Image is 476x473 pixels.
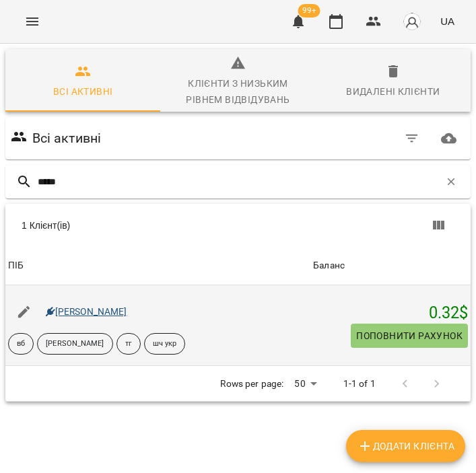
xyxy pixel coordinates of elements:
div: Видалені клієнти [346,83,440,100]
a: [PERSON_NAME] [46,306,127,317]
p: тг [125,338,132,350]
h5: 0.32 $ [313,303,468,324]
p: Rows per page: [220,377,283,391]
span: 99+ [298,4,320,17]
div: 1 Клієнт(ів) [22,213,246,238]
div: Клієнти з низьким рівнем відвідувань [168,75,307,108]
span: ПІБ [8,258,308,274]
p: шч укр [153,338,177,350]
div: вб [8,333,34,355]
button: UA [435,9,460,34]
div: Всі активні [53,83,112,100]
span: Баланс [313,258,468,274]
p: 1-1 of 1 [343,377,376,391]
button: Вигляд колонок [422,209,454,242]
span: UA [440,14,454,28]
div: тг [116,333,141,355]
div: Баланс [313,258,345,274]
div: 50 [289,374,321,394]
button: Menu [16,5,48,38]
button: Додати клієнта [346,430,465,462]
p: вб [17,338,25,350]
p: [PERSON_NAME] [46,338,104,350]
h6: Всі активні [32,128,102,149]
div: шч укр [144,333,186,355]
div: Sort [313,258,345,274]
span: Поповнити рахунок [356,328,463,344]
div: [PERSON_NAME] [37,333,112,355]
button: Поповнити рахунок [351,324,468,348]
div: Sort [8,258,24,274]
div: ПІБ [8,258,24,274]
img: avatar_s.png [403,12,421,31]
span: Додати клієнта [357,438,454,454]
div: Table Toolbar [5,204,471,247]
